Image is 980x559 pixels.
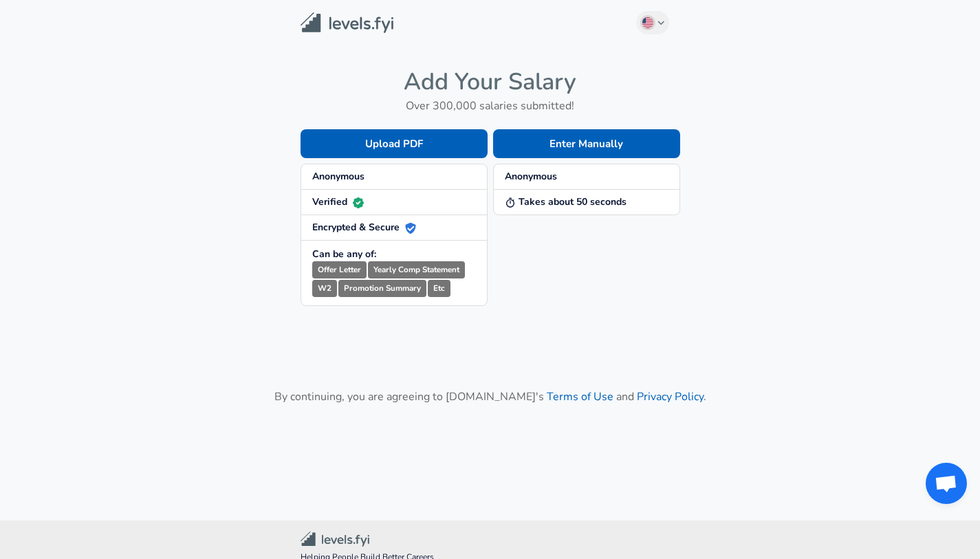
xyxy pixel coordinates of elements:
img: Levels.fyi [301,12,393,34]
button: Upload PDF [301,129,488,158]
small: Yearly Comp Statement [368,261,465,278]
strong: Takes about 50 seconds [505,195,627,208]
small: W2 [312,280,337,297]
strong: Can be any of: [312,248,376,261]
img: Levels.fyi Community [301,531,369,547]
h4: Add Your Salary [301,67,680,96]
small: Etc [428,280,450,297]
small: Promotion Summary [338,280,426,297]
a: Terms of Use [547,389,613,404]
button: Enter Manually [493,129,680,158]
strong: Encrypted & Secure [312,221,416,234]
strong: Anonymous [312,170,364,183]
div: Open chat [926,463,967,504]
small: Offer Letter [312,261,367,278]
img: English (US) [642,17,653,28]
button: English (US) [636,11,669,34]
a: Privacy Policy [637,389,704,404]
h6: Over 300,000 salaries submitted! [301,96,680,116]
strong: Anonymous [505,170,557,183]
strong: Verified [312,195,364,208]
